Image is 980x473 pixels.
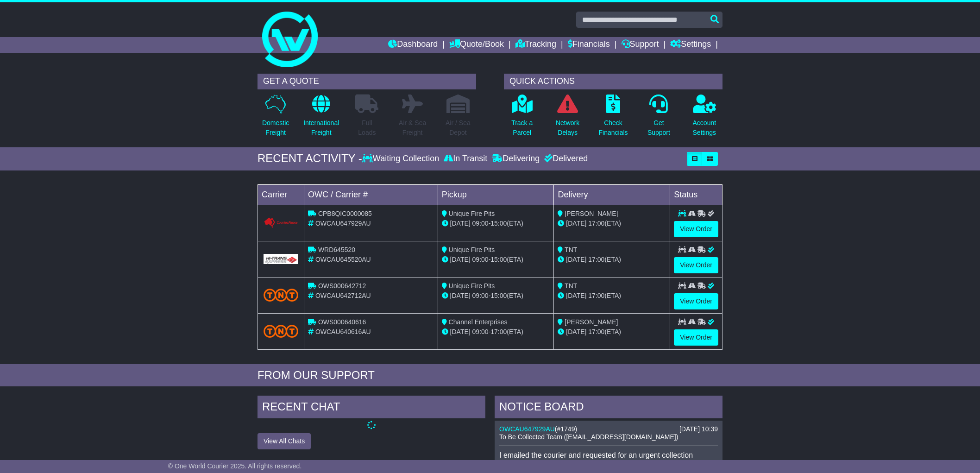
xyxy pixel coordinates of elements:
p: I emailed the courier and requested for an urgent collection [DATE] 24/09. [499,451,718,468]
div: - (ETA) [442,255,550,265]
a: Dashboard [388,37,438,53]
td: Carrier [258,184,304,205]
span: 17:00 [588,256,604,263]
span: OWCAU645520AU [315,256,371,263]
div: Waiting Collection [362,154,441,164]
span: [DATE] [566,256,586,263]
span: [DATE] [450,292,471,299]
td: Status [670,184,722,205]
button: View All Chats [258,433,311,449]
span: 09:00 [472,256,489,263]
div: GET A QUOTE [258,74,476,89]
img: TNT_Domestic.png [264,289,298,301]
span: [DATE] [566,328,586,335]
div: (ETA) [558,219,666,228]
span: 17:00 [588,292,604,299]
span: 09:00 [472,220,489,227]
span: [DATE] [566,220,586,227]
span: TNT [565,246,577,253]
span: WRD645520 [318,246,355,253]
a: Tracking [515,37,556,53]
span: [PERSON_NAME] [565,210,618,217]
div: (ETA) [558,327,666,337]
td: Pickup [438,184,554,205]
span: [PERSON_NAME] [565,318,618,326]
span: CPB8QIC0000085 [318,210,372,217]
a: Support [622,37,659,53]
p: Get Support [647,118,670,138]
span: 17:00 [588,220,604,227]
a: GetSupport [647,94,671,143]
a: Financials [568,37,610,53]
span: Unique Fire Pits [449,282,495,290]
span: 15:00 [490,292,507,299]
span: OWCAU640616AU [315,328,371,335]
a: Quote/Book [449,37,504,53]
a: CheckFinancials [598,94,628,143]
div: RECENT CHAT [258,396,485,421]
span: OWS000640616 [318,318,366,326]
td: Delivery [554,184,670,205]
div: Delivered [542,154,588,164]
div: - (ETA) [442,291,550,301]
a: OWCAU647929AU [499,425,555,433]
div: Delivering [490,154,542,164]
a: AccountSettings [692,94,717,143]
span: OWCAU647929AU [315,220,371,227]
p: Check Financials [599,118,628,138]
span: 17:00 [588,328,604,335]
p: Air & Sea Freight [399,118,426,138]
p: Account Settings [693,118,716,138]
a: Settings [670,37,711,53]
img: TNT_Domestic.png [264,325,298,337]
a: DomesticFreight [262,94,289,143]
a: NetworkDelays [555,94,580,143]
img: GetCarrierServiceLogo [264,254,298,264]
a: View Order [674,221,718,237]
a: Track aParcel [511,94,533,143]
span: Unique Fire Pits [449,246,495,253]
div: QUICK ACTIONS [504,74,722,89]
a: View Order [674,329,718,346]
div: (ETA) [558,291,666,301]
div: - (ETA) [442,327,550,337]
span: [DATE] [450,328,471,335]
span: © One World Courier 2025. All rights reserved. [168,462,302,470]
p: Air / Sea Depot [446,118,471,138]
span: TNT [565,282,577,290]
span: #1749 [557,425,575,433]
p: International Freight [303,118,339,138]
div: In Transit [441,154,490,164]
a: InternationalFreight [303,94,339,143]
div: RECENT ACTIVITY - [258,152,362,165]
span: 09:00 [472,292,489,299]
p: Track a Parcel [511,118,533,138]
span: To Be Collected Team ([EMAIL_ADDRESS][DOMAIN_NAME]) [499,433,678,441]
div: FROM OUR SUPPORT [258,369,722,382]
span: [DATE] [450,256,471,263]
div: ( ) [499,425,718,433]
span: OWCAU642712AU [315,292,371,299]
div: - (ETA) [442,219,550,228]
span: Channel Enterprises [449,318,508,326]
span: 15:00 [490,220,507,227]
div: [DATE] 10:39 [679,425,718,433]
a: View Order [674,293,718,309]
div: NOTICE BOARD [495,396,722,421]
span: Unique Fire Pits [449,210,495,217]
p: Domestic Freight [262,118,289,138]
p: Network Delays [556,118,579,138]
span: 09:00 [472,328,489,335]
span: [DATE] [450,220,471,227]
span: 15:00 [490,256,507,263]
div: (ETA) [558,255,666,265]
span: 17:00 [490,328,507,335]
img: GetCarrierServiceLogo [264,217,298,228]
td: OWC / Carrier # [304,184,438,205]
span: OWS000642712 [318,282,366,290]
a: View Order [674,257,718,273]
p: Full Loads [355,118,378,138]
span: [DATE] [566,292,586,299]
